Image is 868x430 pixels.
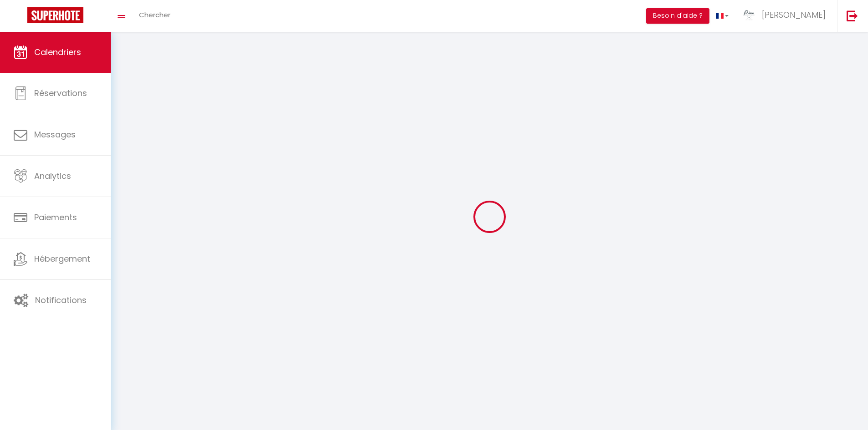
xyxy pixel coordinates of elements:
[762,9,826,20] span: [PERSON_NAME]
[34,253,90,264] span: Hébergement
[34,87,87,99] span: Réservations
[34,212,77,223] span: Paiements
[34,46,81,58] span: Calendriers
[742,8,756,22] img: ...
[646,8,709,24] button: Besoin d'aide ?
[139,10,170,20] span: Chercher
[34,170,71,182] span: Analytics
[847,10,858,21] img: logout
[35,294,87,306] span: Notifications
[34,129,76,140] span: Messages
[27,7,83,23] img: Super Booking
